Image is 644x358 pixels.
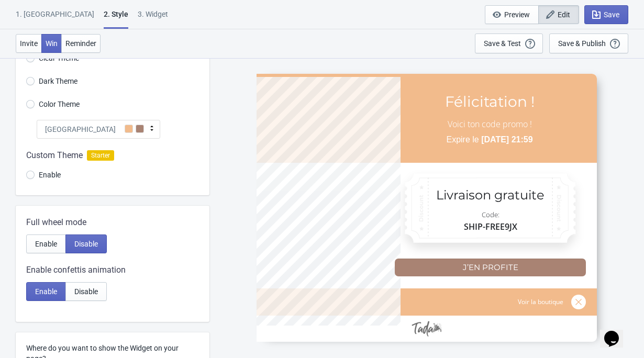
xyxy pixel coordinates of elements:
button: Edit [538,5,579,24]
span: [GEOGRAPHIC_DATA] [45,124,116,135]
button: Disable [65,234,107,253]
span: Color Theme [39,99,80,109]
span: Invite [20,39,38,48]
div: Save & Publish [558,39,606,48]
div: Save & Test [484,39,521,48]
span: Win [46,39,58,48]
div: 1. [GEOGRAPHIC_DATA] [16,9,94,27]
button: Invite [16,34,42,53]
span: Enable [35,240,57,248]
span: Enable confettis animation [26,264,126,276]
div: 2 . Style [104,9,128,29]
span: Save [604,10,619,19]
span: Disable [74,287,98,296]
span: Reminder [65,39,96,48]
button: Win [41,34,62,53]
span: Full wheel mode [26,216,86,229]
span: Dark Theme [39,76,77,86]
span: Preview [504,10,530,19]
span: Edit [558,10,570,19]
button: Save [584,5,628,24]
iframe: chat widget [600,316,634,348]
button: Reminder [61,34,101,53]
div: 3. Widget [138,9,168,27]
button: Save & Publish [549,33,628,53]
span: Disable [74,240,98,248]
button: Enable [26,234,66,253]
span: Enable [35,287,57,296]
button: Save & Test [475,33,543,53]
button: Enable [26,282,66,301]
button: Preview [485,5,539,24]
button: Disable [65,282,107,301]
